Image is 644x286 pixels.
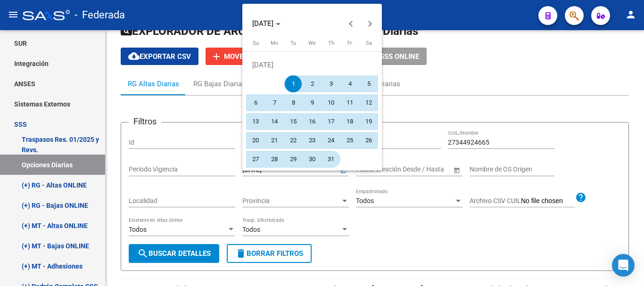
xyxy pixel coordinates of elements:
[322,131,340,150] button: July 24, 2025
[360,132,377,149] span: 26
[322,113,339,130] span: 17
[247,132,264,149] span: 20
[246,131,265,150] button: July 20, 2025
[303,131,322,150] button: July 23, 2025
[304,113,321,130] span: 16
[322,151,339,168] span: 31
[265,131,284,150] button: July 21, 2025
[303,112,322,131] button: July 16, 2025
[303,93,322,112] button: July 9, 2025
[360,113,377,130] span: 19
[340,112,359,131] button: July 18, 2025
[285,132,302,149] span: 22
[328,40,334,46] span: Th
[265,93,284,112] button: July 7, 2025
[360,75,377,92] span: 5
[284,131,303,150] button: July 22, 2025
[284,150,303,169] button: July 29, 2025
[341,113,358,130] span: 18
[266,151,283,168] span: 28
[322,94,339,111] span: 10
[247,113,264,130] span: 13
[322,74,340,93] button: July 3, 2025
[304,151,321,168] span: 30
[252,19,273,28] span: [DATE]
[322,112,340,131] button: July 17, 2025
[304,94,321,111] span: 9
[285,113,302,130] span: 15
[246,56,378,74] td: [DATE]
[341,75,358,92] span: 4
[266,113,283,130] span: 14
[360,94,377,111] span: 12
[290,40,296,46] span: Tu
[284,112,303,131] button: July 15, 2025
[341,94,358,111] span: 11
[266,132,283,149] span: 21
[322,132,339,149] span: 24
[266,94,283,111] span: 7
[303,150,322,169] button: July 30, 2025
[247,151,264,168] span: 27
[322,150,340,169] button: July 31, 2025
[359,93,378,112] button: July 12, 2025
[322,75,339,92] span: 3
[246,112,265,131] button: July 13, 2025
[265,112,284,131] button: July 14, 2025
[246,93,265,112] button: July 6, 2025
[304,75,321,92] span: 2
[340,74,359,93] button: July 4, 2025
[308,40,316,46] span: We
[247,94,264,111] span: 6
[361,14,380,33] button: Next month
[341,132,358,149] span: 25
[359,74,378,93] button: July 5, 2025
[285,75,302,92] span: 1
[253,40,259,46] span: Su
[285,151,302,168] span: 29
[284,93,303,112] button: July 8, 2025
[359,131,378,150] button: July 26, 2025
[340,93,359,112] button: July 11, 2025
[248,15,284,32] button: Choose month and year
[612,254,635,277] div: Open Intercom Messenger
[246,150,265,169] button: July 27, 2025
[265,150,284,169] button: July 28, 2025
[322,93,340,112] button: July 10, 2025
[303,74,322,93] button: July 2, 2025
[340,131,359,150] button: July 25, 2025
[347,40,352,46] span: Fr
[271,40,278,46] span: Mo
[366,40,372,46] span: Sa
[342,14,361,33] button: Previous month
[359,112,378,131] button: July 19, 2025
[285,94,302,111] span: 8
[284,74,303,93] button: July 1, 2025
[304,132,321,149] span: 23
